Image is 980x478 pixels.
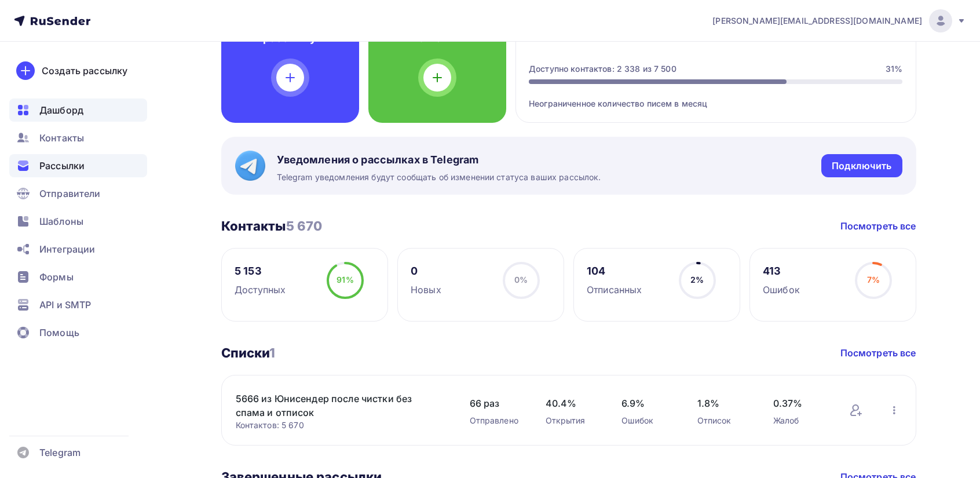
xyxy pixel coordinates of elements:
[286,218,323,233] span: 5 670
[411,283,441,297] div: Новых
[235,283,286,297] div: Доступных
[39,159,85,173] span: Рассылки
[9,126,147,149] a: Контакты
[39,298,91,312] span: API и SMTP
[9,154,147,177] a: Рассылки
[712,9,966,32] a: [PERSON_NAME][EMAIL_ADDRESS][DOMAIN_NAME]
[39,187,101,200] span: Отправители
[221,345,276,361] h3: Списки
[621,396,674,410] span: 6.9%
[763,283,800,297] div: Ошибок
[514,275,528,284] span: 0%
[9,210,147,233] a: Шаблоны
[39,214,83,228] span: Шаблоны
[697,396,750,410] span: 1.8%
[697,415,750,426] div: Отписок
[712,15,922,27] span: [PERSON_NAME][EMAIL_ADDRESS][DOMAIN_NAME]
[9,98,147,122] a: Дашборд
[236,419,447,431] div: Контактов: 5 670
[39,131,84,145] span: Контакты
[529,63,677,75] div: Доступно контактов: 2 338 из 7 500
[39,103,83,117] span: Дашборд
[221,218,323,234] h3: Контакты
[9,265,147,289] a: Формы
[277,172,601,183] span: Telegram уведомления будут сообщать об изменении статуса ваших рассылок.
[587,283,642,297] div: Отписанных
[840,346,916,360] a: Посмотреть все
[621,415,674,426] div: Ошибок
[470,415,522,426] div: Отправлено
[470,396,522,410] span: 66 раз
[39,446,81,459] span: Telegram
[546,396,598,410] span: 40.4%
[529,84,902,110] div: Неограниченное количество писем в месяц
[9,182,147,205] a: Отправители
[39,270,74,284] span: Формы
[235,264,286,278] div: 5 153
[867,275,880,284] span: 7%
[763,264,800,278] div: 413
[587,264,642,278] div: 104
[337,275,353,284] span: 91%
[773,415,826,426] div: Жалоб
[39,242,95,256] span: Интеграции
[39,326,79,340] span: Помощь
[546,415,598,426] div: Открытия
[886,63,902,75] div: 31%
[832,159,891,173] div: Подключить
[773,396,826,410] span: 0.37%
[277,153,601,167] span: Уведомления о рассылках в Telegram
[411,264,441,278] div: 0
[42,64,127,78] div: Создать рассылку
[690,275,704,284] span: 2%
[269,345,275,360] span: 1
[236,392,433,419] a: 5666 из Юнисендер после чистки без спама и отписок
[840,219,916,233] a: Посмотреть все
